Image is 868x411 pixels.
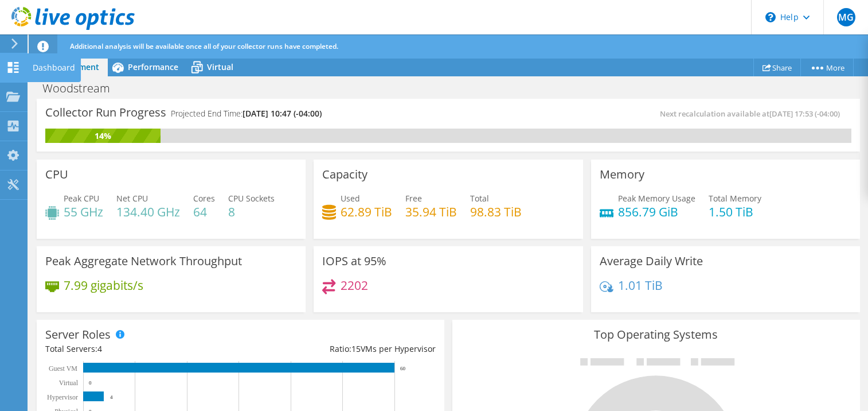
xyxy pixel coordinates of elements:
[765,12,776,22] svg: \n
[618,193,695,204] span: Peak Memory Usage
[27,53,81,82] div: Dashboard
[110,394,113,400] text: 4
[618,279,663,292] h4: 1.01 TiB
[193,193,215,204] span: Cores
[400,366,406,371] text: 60
[461,328,851,341] h3: Top Operating Systems
[89,380,92,386] text: 0
[207,61,233,72] span: Virtual
[709,193,761,204] span: Total Memory
[600,255,703,267] h3: Average Daily Write
[45,168,68,181] h3: CPU
[709,205,761,218] h4: 1.50 TiB
[116,193,148,204] span: Net CPU
[64,193,99,204] span: Peak CPU
[45,255,242,267] h3: Peak Aggregate Network Throughput
[49,365,77,373] text: Guest VM
[193,205,215,218] h4: 64
[116,205,180,218] h4: 134.40 GHz
[769,108,840,119] span: [DATE] 17:53 (-04:00)
[47,393,78,401] text: Hypervisor
[618,205,695,218] h4: 856.79 GiB
[600,168,644,181] h3: Memory
[341,193,360,204] span: Used
[240,343,435,355] div: Ratio: VMs per Hypervisor
[59,379,79,387] text: Virtual
[351,343,361,354] span: 15
[837,8,855,26] span: MG
[64,205,103,218] h4: 55 GHz
[128,61,178,72] span: Performance
[341,205,392,218] h4: 62.89 TiB
[660,108,846,119] span: Next recalculation available at
[405,205,457,218] h4: 35.94 TiB
[341,279,368,292] h4: 2202
[228,193,275,204] span: CPU Sockets
[64,279,143,292] h4: 7.99 gigabits/s
[753,59,801,76] a: Share
[228,205,275,218] h4: 8
[45,130,161,142] div: 14%
[70,41,338,51] span: Additional analysis will be available once all of your collector runs have completed.
[470,193,489,204] span: Total
[470,205,522,218] h4: 98.83 TiB
[243,108,322,119] span: [DATE] 10:47 (-04:00)
[45,343,240,355] div: Total Servers:
[45,328,111,341] h3: Server Roles
[37,82,128,95] h1: Woodstream
[97,343,102,354] span: 4
[405,193,422,204] span: Free
[322,255,386,267] h3: IOPS at 95%
[322,168,367,181] h3: Capacity
[171,107,322,120] h4: Projected End Time:
[800,59,854,76] a: More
